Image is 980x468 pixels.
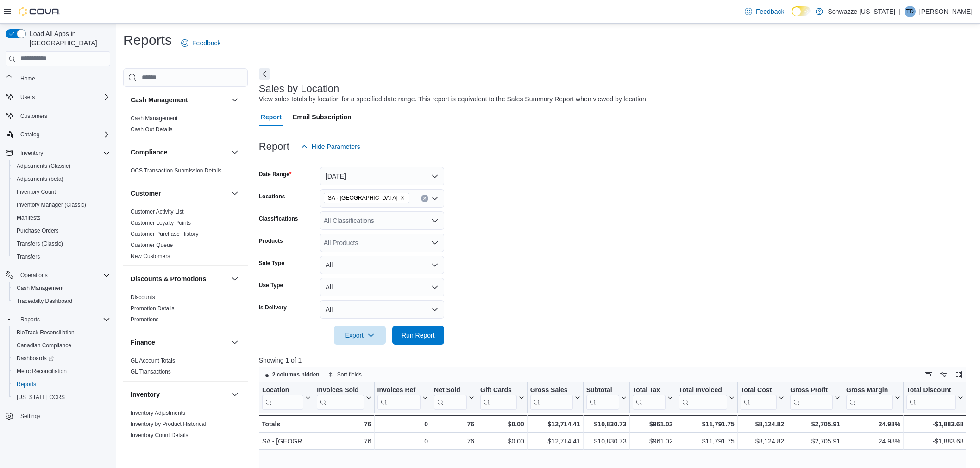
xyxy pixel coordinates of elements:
[17,410,110,422] span: Settings
[131,253,170,259] a: New Customers
[131,369,171,375] a: GL Transactions
[13,225,63,236] a: Purchase Orders
[434,419,474,430] div: 76
[790,419,840,430] div: $2,705.91
[13,173,67,185] a: Adjustments (beta)
[899,6,901,17] p: |
[259,369,323,380] button: 2 columns hidden
[13,392,69,403] a: [US_STATE] CCRS
[9,172,114,185] button: Adjustments (beta)
[13,251,44,262] a: Transfers
[377,386,420,394] div: Invoices Ref
[480,419,524,430] div: $0.00
[938,369,949,380] button: Display options
[377,436,427,447] div: 0
[530,386,573,394] div: Gross Sales
[530,419,580,430] div: $12,714.41
[906,436,963,447] div: -$1,883.68
[9,160,114,172] button: Adjustments (Classic)
[9,378,114,391] button: Reports
[431,195,439,202] button: Open list of options
[790,436,840,447] div: $2,705.91
[20,413,40,420] span: Settings
[131,220,191,226] a: Customer Loyalty Points
[678,386,727,409] div: Total Invoiced
[790,386,833,394] div: Gross Profit
[131,95,188,105] h3: Cash Management
[262,386,303,409] div: Location
[259,259,284,267] label: Sale Type
[320,167,444,185] button: [DATE]
[13,199,90,210] a: Inventory Manager (Classic)
[131,231,199,237] a: Customer Purchase History
[586,386,619,394] div: Subtotal
[131,357,175,364] a: GL Account Totals
[131,390,160,399] h3: Inventory
[131,209,184,215] a: Customer Activity List
[586,386,619,409] div: Subtotal
[17,92,110,103] span: Users
[13,327,110,338] span: BioTrack Reconciliation
[13,212,44,223] a: Manifests
[9,339,114,352] button: Canadian Compliance
[262,436,311,447] div: SA - [GEOGRAPHIC_DATA]
[846,386,900,409] button: Gross Margin
[530,436,580,447] div: $12,714.41
[17,394,65,401] span: [US_STATE] CCRS
[131,305,175,312] span: Promotion Details
[131,219,191,227] span: Customer Loyalty Points
[20,316,40,323] span: Reports
[293,108,352,126] span: Email Subscription
[17,227,59,234] span: Purchase Orders
[229,188,240,199] button: Customer
[131,230,199,238] span: Customer Purchase History
[19,7,60,16] img: Cova
[741,386,784,409] button: Total Cost
[131,189,227,198] button: Customer
[377,386,420,409] div: Invoices Ref
[317,386,371,409] button: Invoices Sold
[632,436,672,447] div: $961.02
[123,31,172,49] h1: Reports
[320,278,444,296] button: All
[131,274,206,283] h3: Discounts & Promotions
[317,386,364,394] div: Invoices Sold
[13,366,70,377] a: Metrc Reconciliation
[17,270,110,281] span: Operations
[13,212,110,223] span: Manifests
[905,6,916,17] div: Tim Defabbo-Winter JR
[923,369,934,380] button: Keyboard shortcuts
[828,6,895,17] p: Schwazze [US_STATE]
[261,108,282,126] span: Report
[131,316,159,323] span: Promotions
[434,436,474,447] div: 76
[317,436,371,447] div: 76
[17,355,54,362] span: Dashboards
[678,386,727,394] div: Total Invoiced
[790,386,833,409] div: Gross Profit
[131,242,173,248] a: Customer Queue
[131,409,185,417] span: Inventory Adjustments
[131,274,227,283] button: Discounts & Promotions
[792,6,811,16] input: Dark Mode
[741,2,788,21] a: Feedback
[17,214,40,222] span: Manifests
[131,390,227,399] button: Inventory
[131,115,177,122] a: Cash Management
[530,386,580,409] button: Gross Sales
[13,392,110,403] span: Washington CCRS
[317,386,364,409] div: Invoices Sold
[123,292,248,329] div: Discounts & Promotions
[17,411,44,422] a: Settings
[9,365,114,378] button: Metrc Reconciliation
[13,340,110,351] span: Canadian Compliance
[846,386,893,394] div: Gross Margin
[678,436,734,447] div: $11,791.75
[131,410,185,416] a: Inventory Adjustments
[259,237,283,245] label: Products
[17,188,56,196] span: Inventory Count
[17,240,63,247] span: Transfers (Classic)
[229,389,240,400] button: Inventory
[26,29,110,48] span: Load All Apps in [GEOGRAPHIC_DATA]
[13,199,110,210] span: Inventory Manager (Classic)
